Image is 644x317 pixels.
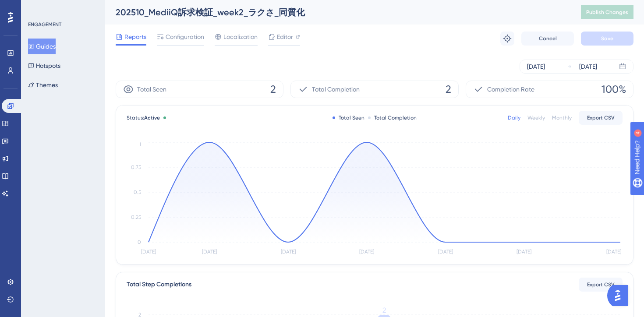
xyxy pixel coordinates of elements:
[587,114,615,121] span: Export CSV
[333,114,364,121] div: Total Seen
[438,249,453,255] tspan: [DATE]
[127,279,191,290] div: Total Step Completions
[270,82,276,96] span: 2
[586,9,628,16] span: Publish Changes
[602,82,626,96] span: 100%
[124,32,146,42] span: Reports
[581,32,633,46] button: Save
[527,114,545,121] div: Weekly
[116,6,559,18] div: 202510_MediiQ訴求検証_week2_ラクさ_同質化
[131,214,141,220] tspan: 0.25
[28,21,61,28] div: ENGAGEMENT
[21,2,55,13] span: Need Help?
[134,189,141,195] tspan: 0.5
[137,84,166,95] span: Total Seen
[127,114,160,121] span: Status:
[446,82,451,96] span: 2
[508,114,520,121] div: Daily
[28,77,58,93] button: Themes
[139,141,141,148] tspan: 1
[312,84,360,95] span: Total Completion
[606,249,621,255] tspan: [DATE]
[138,239,141,245] tspan: 0
[527,61,545,72] div: [DATE]
[517,249,531,255] tspan: [DATE]
[61,4,64,11] div: 4
[487,84,534,95] span: Completion Rate
[521,32,574,46] button: Cancel
[581,5,633,19] button: Publish Changes
[587,281,615,288] span: Export CSV
[144,115,160,121] span: Active
[579,61,597,72] div: [DATE]
[141,249,156,255] tspan: [DATE]
[539,35,557,42] span: Cancel
[223,32,258,42] span: Localization
[28,39,56,54] button: Guides
[601,35,613,42] span: Save
[579,111,623,125] button: Export CSV
[607,282,633,309] iframe: UserGuiding AI Assistant Launcher
[579,278,623,292] button: Export CSV
[368,114,417,121] div: Total Completion
[552,114,572,121] div: Monthly
[131,164,141,170] tspan: 0.75
[277,32,293,42] span: Editor
[166,32,204,42] span: Configuration
[28,58,60,74] button: Hotspots
[202,249,217,255] tspan: [DATE]
[382,306,386,314] tspan: 2
[281,249,296,255] tspan: [DATE]
[359,249,374,255] tspan: [DATE]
